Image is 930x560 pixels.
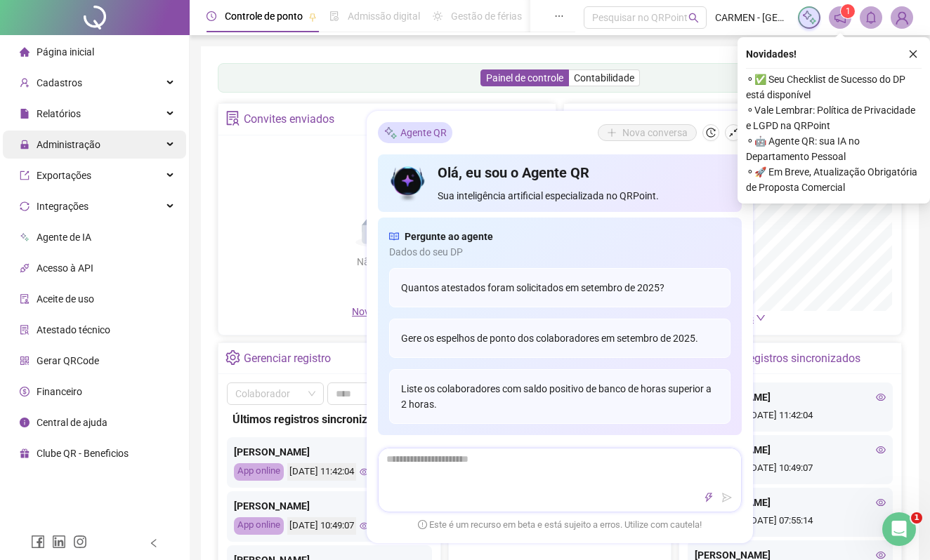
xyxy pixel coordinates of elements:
span: search [688,13,699,23]
span: eye [876,445,886,455]
span: bell [865,11,877,24]
span: close [908,49,918,59]
div: Gerenciar registro [244,347,331,371]
span: Painel de controle [486,72,563,84]
span: exclamation-circle [418,519,427,528]
span: sun [433,11,443,21]
span: Atestado técnico [37,324,110,335]
span: api [20,263,30,273]
span: pushpin [308,13,317,21]
span: solution [225,111,240,126]
span: Novo convite [352,306,422,317]
h4: Olá, eu sou o Agente QR [438,163,731,182]
div: [DATE] 11:42:04 [695,408,886,425]
div: Dashboard de jornada [589,107,700,131]
div: App online [234,517,284,535]
img: icon [389,163,426,204]
span: Pergunte ao agente [405,229,493,244]
span: ⚬ 🚀 Em Breve, Atualização Obrigatória de Proposta Comercial [746,164,922,195]
span: ⚬ ✅ Seu Checklist de Sucesso do DP está disponível [746,72,922,102]
span: qrcode [20,356,30,366]
span: Página inicial [37,46,94,58]
span: Exportações [37,170,91,181]
span: Gerar QRCode [37,355,99,366]
div: Não há dados [322,254,452,269]
span: eye [876,392,886,402]
span: thunderbolt [704,493,714,502]
span: Acesso à API [37,262,93,274]
div: Últimos registros sincronizados [232,411,426,428]
span: eye [360,521,369,531]
span: notification [834,11,846,24]
span: shrink [728,128,738,138]
span: lock [20,140,30,149]
span: CARMEN - [GEOGRAPHIC_DATA] [715,10,790,25]
span: audit [20,294,30,304]
span: eye [360,467,369,476]
div: Últimos registros sincronizados [705,347,860,371]
span: eye [876,498,886,507]
button: send [719,489,735,506]
span: dollar [20,387,30,396]
img: sparkle-icon.fc2bf0ac1784a2077858766a79e2daf3.svg [801,10,817,25]
span: sync [20,201,30,211]
span: Controle de ponto [225,11,303,22]
sup: 1 [841,4,855,18]
span: eye [876,550,886,560]
div: Liste os colaboradores com saldo positivo de banco de horas superior a 2 horas. [389,369,731,424]
span: ellipsis [554,11,564,21]
div: App online [234,463,284,481]
span: file [20,109,30,119]
div: [PERSON_NAME] [234,498,425,514]
span: info-circle [20,418,30,427]
span: ⚬ Vale Lembrar: Política de Privacidade e LGPD na QRPoint [746,102,922,133]
span: Integrações [37,201,89,212]
div: Gere os espelhos de ponto dos colaboradores em setembro de 2025. [389,319,731,358]
div: Quantos atestados foram solicitados em setembro de 2025? [389,268,731,307]
span: Clube QR - Beneficios [37,448,129,459]
span: Administração [37,139,100,150]
iframe: Intercom live chat [882,512,916,546]
span: read [389,229,399,244]
div: [PERSON_NAME] [695,495,886,510]
span: export [20,171,30,180]
span: Aceite de uso [37,293,94,305]
span: setting [225,350,240,365]
span: Relatórios [37,108,81,119]
span: Cadastros [37,77,82,88]
span: home [20,47,30,57]
div: Agente QR [378,122,452,143]
div: [PERSON_NAME] [234,444,425,460]
span: instagram [73,535,87,549]
span: down [756,313,766,323]
span: solution [20,325,30,335]
span: file-done [329,11,339,21]
img: sparkle-icon.fc2bf0ac1784a2077858766a79e2daf3.svg [384,125,398,140]
span: Dados do seu DP [389,244,731,260]
span: Este é um recurso em beta e está sujeito a erros. Utilize com cautela! [418,518,702,532]
div: Convites enviados [244,107,334,131]
span: Financeiro [37,386,82,397]
div: [PERSON_NAME] [695,389,886,405]
span: history [706,128,716,138]
div: [DATE] 10:49:07 [695,461,886,477]
span: gift [20,448,30,458]
div: [DATE] 07:55:14 [695,514,886,530]
span: facebook [31,535,45,549]
span: Contabilidade [574,72,634,84]
span: 1 [846,6,851,16]
div: [DATE] 11:42:04 [287,463,356,481]
div: [DATE] 10:49:07 [287,517,356,535]
img: 36959 [891,7,912,28]
button: Nova conversa [598,124,697,141]
span: left [149,538,159,548]
span: user-add [20,78,30,88]
div: [PERSON_NAME] [695,442,886,458]
span: ⚬ 🤖 Agente QR: sua IA no Departamento Pessoal [746,133,922,164]
span: clock-circle [207,11,216,21]
span: linkedin [52,535,66,549]
span: Gestão de férias [451,11,522,22]
span: Sua inteligência artificial especializada no QRPoint. [438,188,731,204]
span: 1 [911,512,922,524]
span: Agente de IA [37,232,91,243]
